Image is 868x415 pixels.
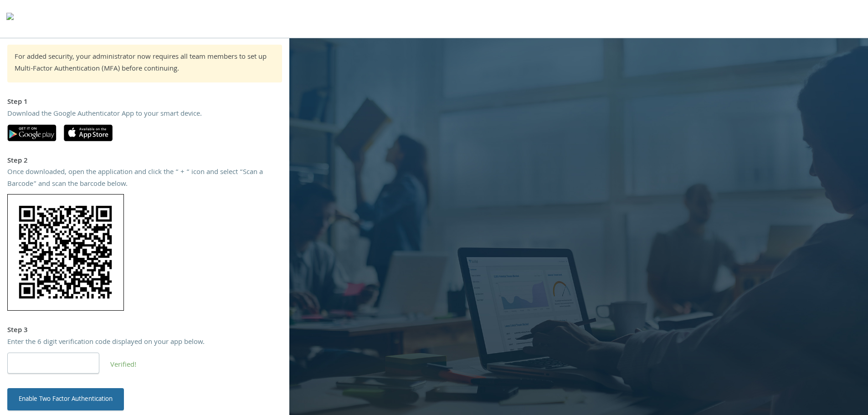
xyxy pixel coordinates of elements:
[7,155,28,167] strong: Step 2
[7,109,282,121] div: Download the Google Authenticator App to your smart device.
[7,325,28,337] strong: Step 3
[64,124,113,141] img: apple-app-store.svg
[15,52,275,75] div: For added security, your administrator now requires all team members to set up Multi-Factor Authe...
[110,359,137,371] span: Verified!
[7,124,56,141] img: google-play.svg
[7,167,282,190] div: Once downloaded, open the application and click the “ + “ icon and select “Scan a Barcode” and sc...
[7,194,124,311] img: 67YsFtJuc+YAAAAASUVORK5CYII=
[6,10,14,28] img: todyl-logo-dark.svg
[7,97,28,108] strong: Step 1
[7,388,124,410] button: Enable Two Factor Authentication
[7,337,282,349] div: Enter the 6 digit verification code displayed on your app below.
